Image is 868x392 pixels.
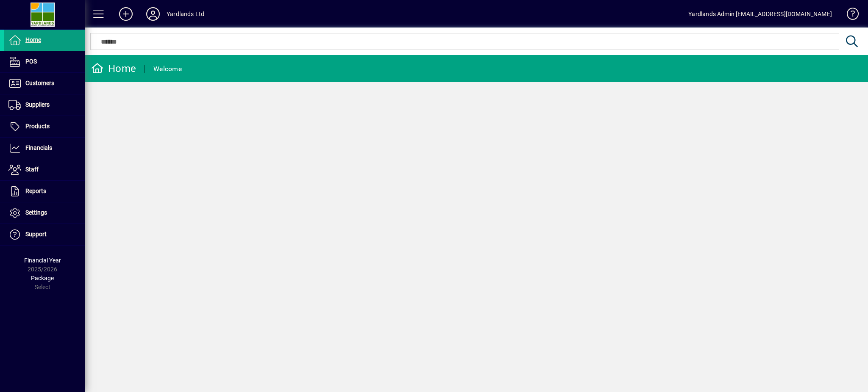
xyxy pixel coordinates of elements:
button: Profile [139,6,167,22]
a: Suppliers [4,94,85,116]
a: Settings [4,202,85,224]
a: Reports [4,181,85,202]
span: Suppliers [25,101,50,108]
a: Financials [4,138,85,159]
div: Welcome [153,62,182,76]
span: Customers [25,80,54,86]
div: Yardlands Ltd [167,7,204,21]
a: Staff [4,159,85,180]
span: Products [25,123,50,130]
span: Staff [25,166,39,173]
button: Add [112,6,139,22]
a: Support [4,224,85,245]
div: Yardlands Admin [EMAIL_ADDRESS][DOMAIN_NAME] [688,7,832,21]
a: Knowledge Base [840,2,857,29]
a: Products [4,116,85,137]
a: Customers [4,73,85,94]
span: Support [25,231,47,237]
span: POS [25,58,37,65]
span: Financials [25,144,52,151]
a: POS [4,51,85,72]
span: Package [31,275,54,282]
span: Settings [25,209,47,216]
span: Financial Year [24,257,61,264]
span: Home [25,36,41,43]
span: Reports [25,188,46,194]
div: Home [91,62,136,75]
